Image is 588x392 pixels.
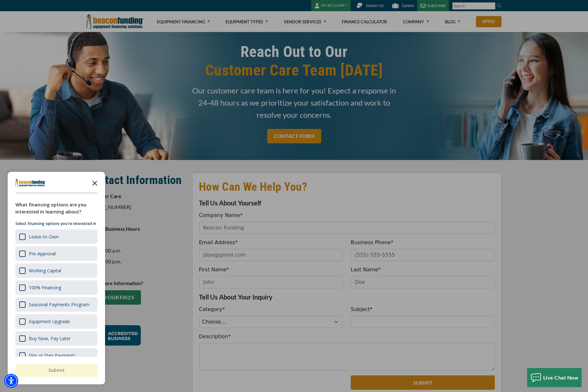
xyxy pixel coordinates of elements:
[29,335,70,341] div: Buy Now, Pay Later
[15,297,97,312] div: Seasonal Payments Program
[29,301,89,308] div: Seasonal Payments Program
[29,284,61,291] div: 100% Financing
[15,201,97,215] div: What financing options are you interested in learning about?
[15,280,97,295] div: 100% Financing
[15,364,97,377] button: Submit
[15,246,97,261] div: Pre-Approval
[15,314,97,329] div: Equipment Upgrade
[29,234,59,240] div: Lease-to-Own
[15,348,97,363] div: Skip or Step Payments
[29,318,70,324] div: Equipment Upgrade
[8,172,105,384] div: Survey
[543,374,579,380] span: Live Chat Now
[15,229,97,244] div: Lease-to-Own
[15,220,97,227] p: Select financing options you're interested in
[29,352,76,358] div: Skip or Step Payments
[527,368,582,387] button: Live Chat Now
[88,176,101,189] button: Close the survey
[15,331,97,346] div: Buy Now, Pay Later
[29,268,61,274] div: Working Capital
[29,251,56,257] div: Pre-Approval
[15,179,45,187] img: Company logo
[4,374,18,388] div: Accessibility Menu
[15,263,97,278] div: Working Capital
